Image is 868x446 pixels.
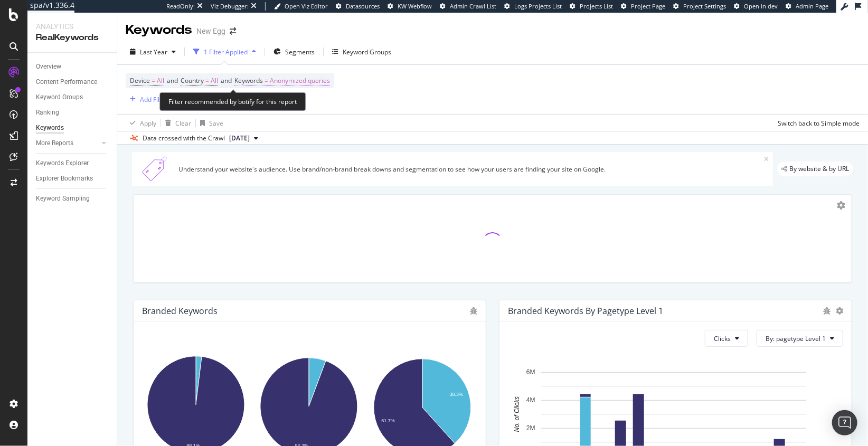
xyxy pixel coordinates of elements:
span: All [211,73,218,88]
button: 1 Filter Applied [189,43,260,60]
text: 6M [526,369,535,376]
span: Clicks [714,334,731,343]
button: Switch back to Simple mode [773,115,860,131]
a: Open Viz Editor [274,2,328,11]
div: New Egg [196,26,225,36]
span: Anonymized queries [270,73,330,88]
div: 1 Filter Applied [204,48,248,56]
span: Project Page [631,2,665,10]
span: Country [181,76,204,85]
button: By: pagetype Level 1 [757,330,843,347]
img: Xn5yXbTLC6GvtKIoinKAiP4Hm0QJ922KvQwAAAAASUVORK5CYII= [136,156,174,182]
div: Apply [140,119,156,128]
div: Keyword Sampling [36,193,90,204]
span: Logs Projects List [514,2,562,10]
div: Switch back to Simple mode [778,119,860,128]
div: Keyword Groups [36,92,83,103]
span: Open in dev [744,2,778,10]
span: = [205,76,209,85]
a: Projects List [570,2,613,11]
a: Keywords Explorer [36,158,109,169]
text: No. of Clicks [514,397,521,432]
button: Keyword Groups [328,43,395,60]
div: Clear [175,119,191,128]
span: Keywords [234,76,263,85]
a: Admin Crawl List [440,2,496,11]
div: Add Filter [140,95,168,104]
text: 38.3% [449,392,463,397]
div: Analytics [36,21,108,32]
span: KW Webflow [398,2,432,10]
a: Open in dev [734,2,778,11]
button: Clear [161,115,191,131]
a: Content Performance [36,77,109,88]
span: All [157,73,164,88]
a: Admin Page [786,2,828,11]
button: Apply [126,115,156,131]
div: Understand your website's audience. Use brand/non-brand break downs and segmentation to see how y... [178,165,764,174]
div: Keywords [36,122,64,134]
div: Save [209,119,223,128]
a: Keywords [36,122,109,134]
a: Keyword Groups [36,92,109,103]
span: Admin Crawl List [450,2,496,10]
button: Last Year [126,43,180,60]
div: ReadOnly: [166,2,195,11]
span: Device [130,76,150,85]
span: Admin Page [796,2,828,10]
div: Keywords [126,21,192,39]
div: bug [470,307,477,315]
div: bug [823,307,831,315]
div: Open Intercom Messenger [832,410,857,435]
a: KW Webflow [388,2,432,11]
a: Project Settings [673,2,726,11]
span: and [221,76,232,85]
div: More Reports [36,138,73,149]
span: = [152,76,155,85]
a: Project Page [621,2,665,11]
div: Branded Keywords [142,306,218,316]
div: Branded Keywords By pagetype Level 1 [508,306,663,316]
span: 2025 Aug. 1st [229,134,250,143]
span: = [265,76,268,85]
text: 4M [526,397,535,404]
a: More Reports [36,138,99,149]
span: Datasources [346,2,380,10]
div: Keywords Explorer [36,158,89,169]
button: [DATE] [225,132,262,145]
span: Segments [285,48,315,56]
div: Explorer Bookmarks [36,173,93,184]
button: Save [196,115,223,131]
div: Keyword Groups [343,48,391,56]
div: Data crossed with the Crawl [143,134,225,143]
span: Last Year [140,48,167,56]
a: Keyword Sampling [36,193,109,204]
button: Add Filter [126,93,168,106]
span: and [167,76,178,85]
span: By: pagetype Level 1 [766,334,826,343]
div: RealKeywords [36,32,108,44]
span: Open Viz Editor [285,2,328,10]
div: legacy label [777,162,853,176]
text: 61.7% [381,418,395,423]
div: Content Performance [36,77,97,88]
button: Clicks [705,330,748,347]
a: Explorer Bookmarks [36,173,109,184]
button: Segments [269,43,319,60]
span: Project Settings [683,2,726,10]
div: arrow-right-arrow-left [230,27,236,35]
div: Ranking [36,107,59,118]
text: 2M [526,425,535,432]
span: Projects List [580,2,613,10]
a: Datasources [336,2,380,11]
a: Logs Projects List [504,2,562,11]
div: Overview [36,61,61,72]
a: Ranking [36,107,109,118]
div: Filter recommended by botify for this report [159,92,306,111]
div: Viz Debugger: [211,2,249,11]
span: By website & by URL [789,166,849,172]
a: Overview [36,61,109,72]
